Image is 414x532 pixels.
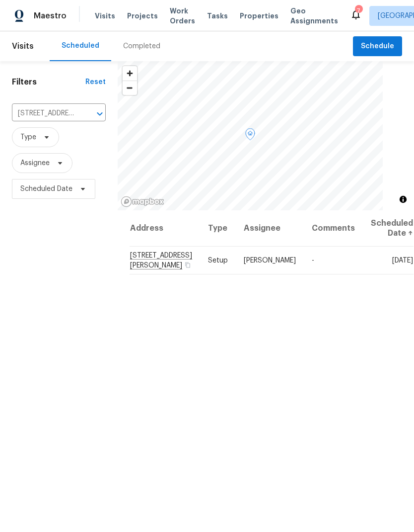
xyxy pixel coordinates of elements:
span: Visits [12,35,34,57]
th: Scheduled Date ↑ [363,210,414,247]
span: Maestro [34,11,67,21]
span: Zoom out [123,81,137,95]
th: Type [200,210,236,247]
span: Scheduled Date [20,184,72,194]
h1: Filters [12,77,85,87]
span: Work Orders [170,6,195,26]
span: Type [20,132,36,142]
div: Reset [85,77,106,87]
button: Copy Address [183,261,192,269]
th: Comments [304,210,363,247]
button: Open [93,107,107,121]
button: Toggle attribution [397,193,409,205]
div: Map marker [245,128,255,144]
span: Projects [127,11,158,21]
span: [DATE] [392,257,413,264]
span: - [312,257,314,264]
div: Scheduled [62,41,99,51]
th: Address [130,210,200,247]
canvas: Map [118,61,383,210]
div: 7 [355,6,362,16]
div: Completed [123,41,160,51]
button: Zoom out [123,81,137,95]
a: Mapbox homepage [121,196,164,207]
span: Tasks [207,12,228,19]
button: Schedule [353,36,402,57]
span: Setup [208,257,228,264]
input: Search for an address... [12,106,78,121]
button: Zoom in [123,66,137,81]
span: Assignee [20,158,50,168]
span: Toggle attribution [400,194,406,205]
span: Visits [95,11,115,21]
span: Schedule [361,40,394,53]
th: Assignee [236,210,304,247]
span: Properties [240,11,278,21]
span: [PERSON_NAME] [244,257,296,264]
span: Geo Assignments [290,6,338,26]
